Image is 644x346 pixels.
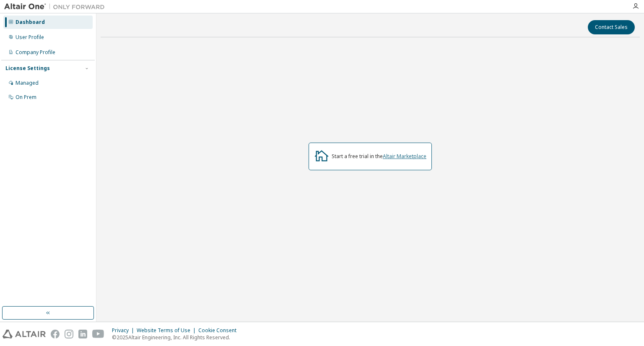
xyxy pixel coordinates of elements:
[16,80,39,86] div: Managed
[332,153,426,160] div: Start a free trial in the
[3,330,46,338] img: altair_logo.svg
[51,330,60,338] img: facebook.svg
[92,330,104,338] img: youtube.svg
[78,330,87,338] img: linkedin.svg
[16,49,55,56] div: Company Profile
[65,330,73,338] img: instagram.svg
[588,20,635,34] button: Contact Sales
[4,3,109,11] img: Altair One
[112,327,137,334] div: Privacy
[137,327,198,334] div: Website Terms of Use
[383,153,426,160] a: Altair Marketplace
[16,34,44,41] div: User Profile
[16,19,45,26] div: Dashboard
[5,65,50,72] div: License Settings
[112,334,241,341] p: © 2025 Altair Engineering, Inc. All Rights Reserved.
[198,327,241,334] div: Cookie Consent
[16,94,36,101] div: On Prem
